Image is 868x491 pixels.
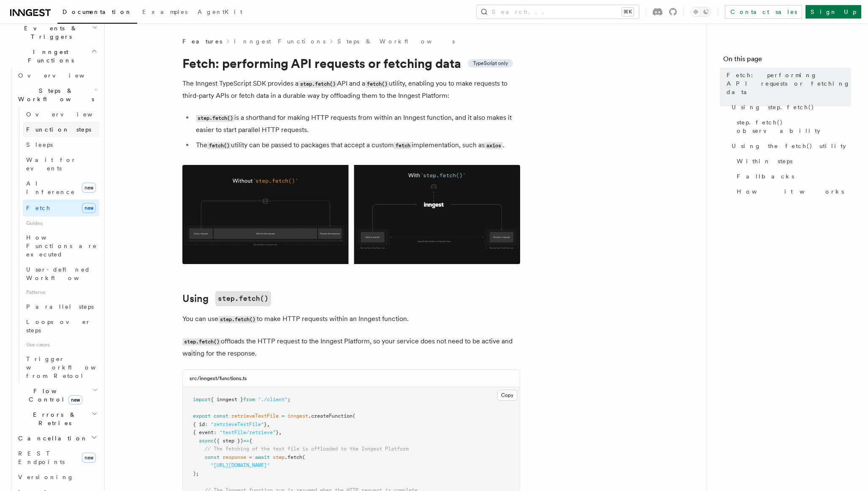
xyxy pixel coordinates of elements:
[267,421,270,427] span: ,
[211,462,270,468] span: "[URL][DOMAIN_NAME]"
[23,314,99,338] a: Loops over steps
[218,316,257,323] code: step.fetch()
[82,183,96,193] span: new
[258,397,288,402] span: "./client"
[23,299,99,314] a: Parallel steps
[737,187,844,196] span: How it works
[727,71,851,96] span: Fetch: performing API requests or fetching data
[23,152,99,176] a: Wait for events
[26,180,75,195] span: AI Inference
[15,83,99,107] button: Steps & Workflows
[231,413,279,419] span: retrieveTextFile
[728,138,851,154] a: Using the fetch() utility
[26,318,91,334] span: Loops over steps
[23,230,99,262] a: How Functions are executed
[193,421,205,427] span: { id
[62,8,132,15] span: Documentation
[15,387,93,404] span: Flow Control
[26,111,113,118] span: Overview
[264,421,267,427] span: }
[26,356,119,379] span: Trigger workflows from Retool
[288,397,290,402] span: ;
[222,454,246,460] span: response
[725,5,802,19] a: Contact sales
[137,3,193,23] a: Examples
[737,118,851,135] span: step.fetch() observability
[234,37,325,46] a: Inngest Functions
[485,142,502,149] code: axios
[737,172,794,181] span: Fallbacks
[473,60,508,67] span: TypeScript only
[302,454,305,460] span: (
[211,421,264,427] span: "retrieveTextFile"
[68,395,82,405] span: new
[193,139,520,151] li: The utility can be passed to packages that accept a custom implementation, such as .
[182,37,222,46] span: Features
[394,142,412,149] code: fetch
[23,122,99,137] a: Function steps
[23,338,99,351] span: Use cases
[723,67,851,100] a: Fetch: performing API requests or fetching data
[26,141,53,148] span: Sleeps
[193,112,520,136] li: is a shorthand for making HTTP requests from within an Inngest function, and it also makes it eas...
[205,421,208,427] span: :
[214,438,243,444] span: ({ step })
[298,81,337,88] code: step.fetch()
[182,165,520,264] img: Using Fetch offloads the HTTP request to the Inngest Platform
[308,413,353,419] span: .createFunction
[282,413,285,419] span: =
[182,56,520,71] h1: Fetch: performing API requests or fetching data
[193,3,247,23] a: AgentKit
[182,291,271,306] a: Usingstep.fetch()
[82,203,96,213] span: new
[205,446,409,452] span: // The fetching of the text file is offloaded to the Inngest Platform
[15,469,99,485] a: Versioning
[190,375,247,382] h3: src/inngest/functions.ts
[273,454,285,460] span: step
[288,413,308,419] span: inngest
[26,234,97,258] span: How Functions are executed
[15,86,94,103] span: Steps & Workflows
[15,434,88,442] span: Cancellation
[23,200,99,216] a: Fetchnew
[15,446,99,469] a: REST Endpointsnew
[733,115,851,138] a: step.fetch() observability
[23,176,99,200] a: AI Inferencenew
[497,390,517,401] button: Copy
[193,397,211,402] span: import
[279,429,282,435] span: ,
[733,169,851,184] a: Fallbacks
[182,335,520,359] p: offloads the HTTP request to the Inngest Platform, so your service does not need to be active and...
[193,413,211,419] span: export
[23,107,99,122] a: Overview
[15,383,99,407] button: Flow Controlnew
[723,54,851,67] h4: On this page
[18,474,74,480] span: Versioning
[243,397,255,402] span: from
[733,154,851,169] a: Within steps
[23,137,99,152] a: Sleeps
[737,157,792,165] span: Within steps
[214,429,217,435] span: :
[26,266,102,281] span: User-defined Workflows
[365,81,389,88] code: fetch()
[193,471,199,477] span: );
[15,407,99,431] button: Errors & Retries
[337,37,455,46] a: Steps & Workflows
[23,351,99,383] a: Trigger workflows from Retool
[205,454,220,460] span: const
[211,397,243,402] span: { inngest }
[285,454,302,460] span: .fetch
[249,438,252,444] span: {
[15,68,99,83] a: Overview
[26,205,51,211] span: Fetch
[198,8,242,15] span: AgentKit
[18,72,105,79] span: Overview
[57,3,137,24] a: Documentation
[142,8,187,15] span: Examples
[18,450,65,465] span: REST Endpoints
[15,410,92,427] span: Errors & Retries
[26,303,94,310] span: Parallel steps
[806,5,861,19] a: Sign Up
[182,338,221,345] code: step.fetch()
